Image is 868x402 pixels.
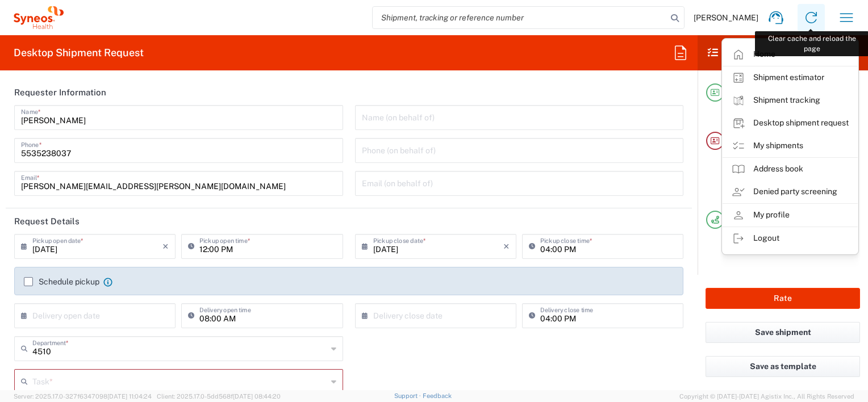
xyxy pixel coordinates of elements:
h2: Requester Information [14,87,106,98]
a: Desktop shipment request [723,112,858,135]
button: Save shipment [706,322,860,343]
span: [DATE] 08:44:20 [233,393,281,400]
a: Feedback [423,392,452,399]
input: Shipment, tracking or reference number [373,7,667,28]
span: Copyright © [DATE]-[DATE] Agistix Inc., All Rights Reserved [679,391,854,401]
a: My shipments [723,135,858,157]
i: × [162,237,169,256]
button: Save as template [706,356,860,377]
a: Address book [723,158,858,181]
a: Support [394,392,423,399]
h2: Request Details [14,216,80,227]
a: Shipment tracking [723,89,858,112]
span: [PERSON_NAME] [694,12,758,23]
span: Client: 2025.17.0-5dd568f [157,393,281,400]
a: Logout [723,227,858,250]
span: [DATE] 11:04:24 [107,393,152,400]
button: Rate [706,288,860,309]
a: Home [723,43,858,66]
label: Schedule pickup [24,277,99,286]
h2: Shipment Checklist [708,46,820,60]
span: Server: 2025.17.0-327f6347098 [14,393,152,400]
a: Shipment estimator [723,66,858,89]
a: My profile [723,204,858,227]
h2: Desktop Shipment Request [14,46,144,60]
a: Denied party screening [723,181,858,203]
i: × [503,237,510,256]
